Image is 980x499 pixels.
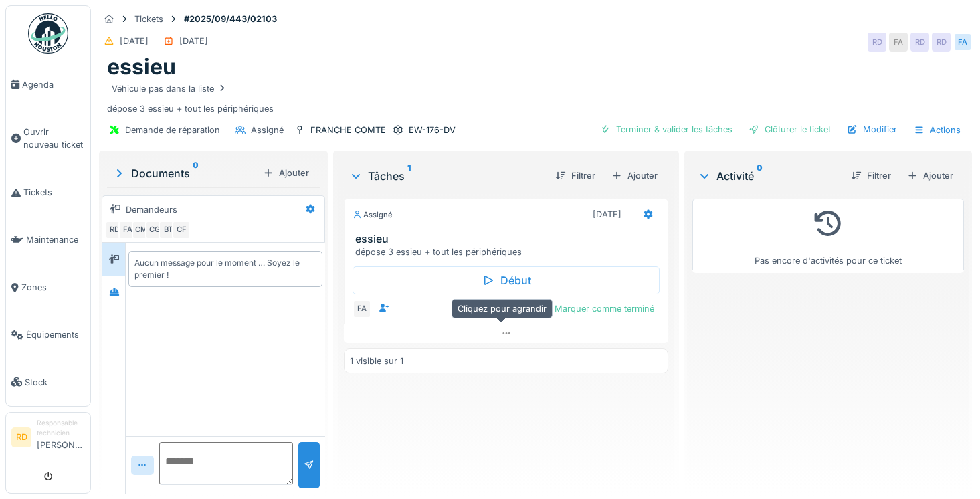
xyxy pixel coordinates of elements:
[21,281,85,294] span: Zones
[6,264,90,311] a: Zones
[593,208,621,221] div: [DATE]
[145,221,164,239] div: CG
[37,418,85,457] li: [PERSON_NAME]
[701,205,955,267] div: Pas encore d'activités pour ce ticket
[6,108,90,169] a: Ouvrir nouveau ticket
[105,221,124,239] div: RD
[932,33,951,52] div: RD
[112,165,258,181] div: Documents
[172,221,191,239] div: CF
[353,300,371,318] div: FA
[120,35,149,47] div: [DATE]
[126,203,177,216] div: Demandeurs
[25,376,85,389] span: Stock
[953,33,972,52] div: FA
[349,168,545,184] div: Tâches
[159,221,177,239] div: BT
[134,13,163,25] div: Tickets
[26,233,85,246] span: Maintenance
[6,61,90,108] a: Agenda
[107,54,176,80] h1: essieu
[107,80,964,115] div: dépose 3 essieu + tout les périphériques
[868,33,886,52] div: RD
[310,124,386,136] div: FRANCHE COMTE
[258,164,314,182] div: Ajouter
[757,168,763,184] sup: 0
[910,33,929,52] div: RD
[846,167,896,185] div: Filtrer
[6,216,90,264] a: Maintenance
[179,35,208,47] div: [DATE]
[889,33,908,52] div: FA
[533,300,660,318] div: Marquer comme terminé
[132,221,151,239] div: CM
[606,167,663,185] div: Ajouter
[118,221,137,239] div: FA
[902,167,959,185] div: Ajouter
[353,266,660,294] div: Début
[6,169,90,216] a: Tickets
[23,126,85,151] span: Ouvrir nouveau ticket
[11,418,85,460] a: RD Responsable technicien[PERSON_NAME]
[409,124,456,136] div: EW-176-DV
[550,167,601,185] div: Filtrer
[134,257,316,281] div: Aucun message pour le moment … Soyez le premier !
[355,233,662,245] h3: essieu
[908,120,967,140] div: Actions
[452,299,553,318] div: Cliquez pour agrandir
[11,427,31,447] li: RD
[6,359,90,406] a: Stock
[251,124,284,136] div: Assigné
[353,209,393,221] div: Assigné
[193,165,199,181] sup: 0
[26,328,85,341] span: Équipements
[743,120,836,138] div: Clôturer le ticket
[6,311,90,359] a: Équipements
[698,168,840,184] div: Activité
[112,82,227,95] div: Véhicule pas dans la liste
[23,186,85,199] span: Tickets
[179,13,282,25] strong: #2025/09/443/02103
[842,120,902,138] div: Modifier
[37,418,85,439] div: Responsable technicien
[22,78,85,91] span: Agenda
[355,245,662,258] div: dépose 3 essieu + tout les périphériques
[407,168,411,184] sup: 1
[28,13,68,54] img: Badge_color-CXgf-gQk.svg
[125,124,220,136] div: Demande de réparation
[350,355,403,367] div: 1 visible sur 1
[595,120,738,138] div: Terminer & valider les tâches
